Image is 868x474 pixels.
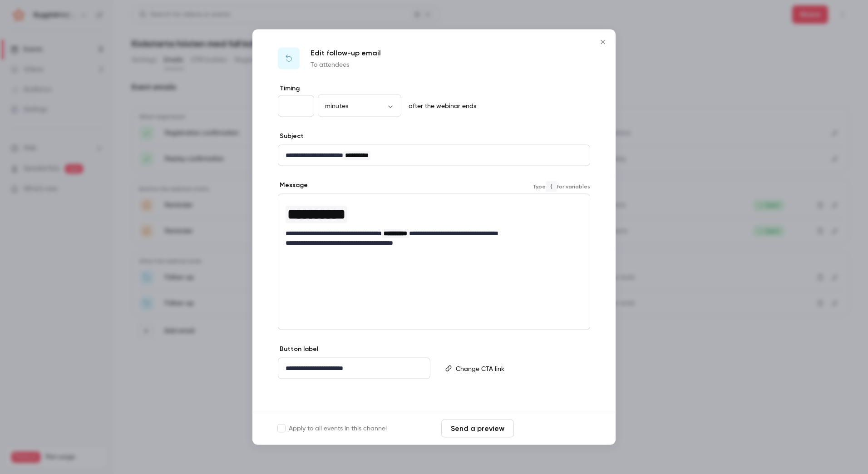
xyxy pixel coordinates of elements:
[594,33,612,51] button: Close
[278,84,590,93] label: Timing
[318,101,401,110] div: minutes
[311,60,381,69] p: To attendees
[278,132,304,141] label: Subject
[278,358,430,379] div: editor
[533,181,590,192] span: Type for variables
[441,420,514,438] button: Send a preview
[546,181,557,192] code: {
[278,194,590,253] div: editor
[278,181,308,190] label: Message
[278,345,318,354] label: Button label
[278,145,590,166] div: editor
[278,424,387,433] label: Apply to all events in this channel
[452,358,589,379] div: editor
[518,420,590,438] button: Save changes
[311,48,381,59] p: Edit follow-up email
[405,102,476,111] p: after the webinar ends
